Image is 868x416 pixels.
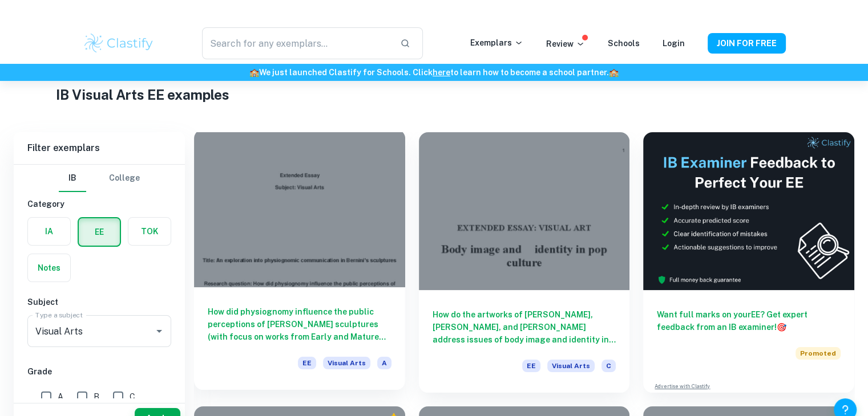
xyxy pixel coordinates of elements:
a: here [433,68,450,77]
span: 🏫 [609,68,619,77]
h6: Subject [27,296,171,308]
span: EE [522,360,540,372]
button: Notes [28,254,70,282]
button: JOIN FOR FREE [708,33,786,54]
p: Review [546,38,585,50]
h1: IB Visual Arts EE examples [56,84,813,105]
span: 🏫 [249,68,259,77]
img: Clastify logo [83,32,155,55]
label: Type a subject [35,310,83,320]
span: A [377,357,391,369]
a: How do the artworks of [PERSON_NAME], [PERSON_NAME], and [PERSON_NAME] address issues of body ima... [419,132,630,393]
button: College [109,165,140,192]
span: C [130,390,135,403]
span: C [601,360,616,372]
span: A [58,390,63,403]
h6: How did physiognomy influence the public perceptions of [PERSON_NAME] sculptures (with focus on w... [208,305,391,343]
img: Thumbnail [643,132,854,290]
button: EE [79,218,120,246]
a: Login [663,39,685,48]
span: Visual Arts [323,357,370,369]
div: Filter type choice [59,165,140,192]
button: TOK [128,218,171,245]
h6: Filter exemplars [14,132,185,164]
a: How did physiognomy influence the public perceptions of [PERSON_NAME] sculptures (with focus on w... [194,132,405,393]
a: Advertise with Clastify [655,382,710,390]
button: IA [28,218,70,245]
span: Visual Arts [547,360,595,372]
input: Search for any exemplars... [202,27,390,59]
span: B [94,390,99,403]
h6: How do the artworks of [PERSON_NAME], [PERSON_NAME], and [PERSON_NAME] address issues of body ima... [433,308,616,346]
h6: Category [27,198,171,210]
span: 🎯 [777,323,786,332]
h6: Want full marks on your EE ? Get expert feedback from an IB examiner! [657,308,841,333]
h6: Grade [27,365,171,378]
button: Open [151,323,167,339]
a: Schools [608,39,640,48]
span: Promoted [796,347,841,360]
a: Want full marks on yourEE? Get expert feedback from an IB examiner!PromotedAdvertise with Clastify [643,132,854,393]
button: IB [59,165,86,192]
h6: We just launched Clastify for Schools. Click to learn how to become a school partner. [2,66,866,79]
span: EE [298,357,316,369]
p: Exemplars [470,36,523,49]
